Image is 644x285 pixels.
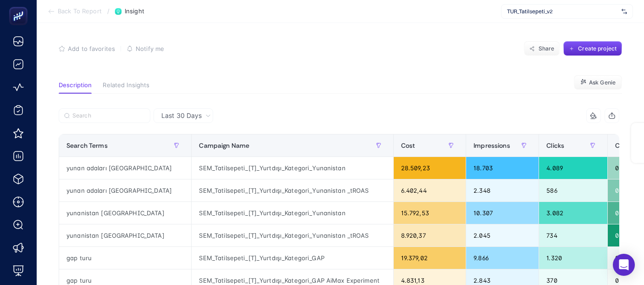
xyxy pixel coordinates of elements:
button: Share [524,41,560,56]
span: Add to favorites [68,45,115,52]
span: Related Insights [103,82,149,89]
button: Add to favorites [59,45,115,52]
span: / [107,7,110,15]
span: Insight [125,8,144,15]
div: yunanistan [GEOGRAPHIC_DATA] [59,224,191,246]
span: Impressions [473,142,510,149]
span: Ask Genie [589,79,616,86]
button: Description [59,82,92,94]
button: Related Insights [103,82,149,94]
div: 2.348 [466,179,539,201]
div: 1.320 [539,247,607,269]
div: yunan adaları [GEOGRAPHIC_DATA] [59,179,191,201]
button: Create project [563,41,622,56]
div: yunanistan [GEOGRAPHIC_DATA] [59,202,191,224]
div: yunan adaları [GEOGRAPHIC_DATA] [59,157,191,179]
div: 10.307 [466,202,539,224]
div: 4.089 [539,157,607,179]
div: 15.792,53 [394,202,466,224]
div: SEM_Tatilsepeti_[T]_Yurtdışı_Kategori_Yunanistan [192,202,393,224]
span: Share [539,45,555,52]
div: gap turu [59,247,191,269]
button: Notify me [127,45,164,52]
div: 18.703 [466,157,539,179]
div: SEM_Tatilsepeti_[T]_Yurtdışı_Kategori_GAP [192,247,393,269]
span: Create project [578,45,616,52]
input: Search [72,112,145,119]
div: 2.045 [466,224,539,246]
span: Last 30 Days [161,111,202,120]
div: 9.866 [466,247,539,269]
span: Back To Report [58,8,102,15]
div: 19.379,02 [394,247,466,269]
img: svg%3e [622,7,627,16]
span: Campaign Name [199,142,249,149]
span: Clicks [546,142,564,149]
div: SEM_Tatilsepeti_[T]_Yurtdışı_Kategori_Yunanistan _tROAS [192,179,393,201]
span: Cost [401,142,415,149]
div: SEM_Tatilsepeti_[T]_Yurtdışı_Kategori_Yunanistan _tROAS [192,224,393,246]
div: Open Intercom Messenger [613,254,635,276]
div: 28.509,23 [394,157,466,179]
div: 3.082 [539,202,607,224]
button: Ask Genie [574,75,622,90]
span: Notify me [136,45,164,52]
div: 6.402,44 [394,179,466,201]
span: Search Terms [66,142,108,149]
div: 8.920,37 [394,224,466,246]
div: 734 [539,224,607,246]
div: SEM_Tatilsepeti_[T]_Yurtdışı_Kategori_Yunanistan [192,157,393,179]
span: TUR_Tatilsepeti_v2 [507,8,618,15]
span: Description [59,82,92,89]
div: 586 [539,179,607,201]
